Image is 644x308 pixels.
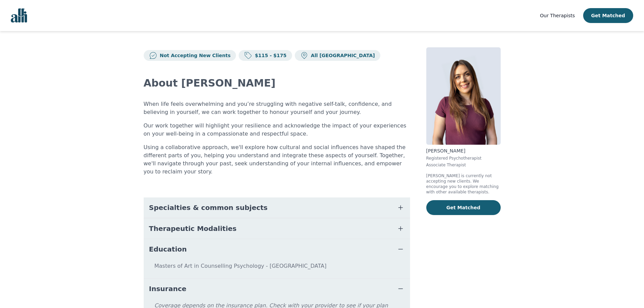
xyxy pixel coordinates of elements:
[426,200,501,215] button: Get Matched
[144,218,410,239] button: Therapeutic Modalities
[426,47,501,145] img: Natalie_Taylor
[144,77,410,89] h2: About [PERSON_NAME]
[426,162,501,168] p: Associate Therapist
[540,13,575,18] span: Our Therapists
[146,262,407,276] p: Masters of Art in Counselling Psychology - [GEOGRAPHIC_DATA]
[11,8,27,23] img: alli logo
[308,52,375,59] p: All [GEOGRAPHIC_DATA]
[426,147,501,154] p: [PERSON_NAME]
[149,224,237,233] span: Therapeutic Modalities
[426,156,501,161] p: Registered Psychotherapist
[144,143,410,176] p: Using a collaborative approach, we'll explore how cultural and social influences have shaped the ...
[149,284,187,293] span: Insurance
[540,11,575,20] a: Our Therapists
[144,279,410,299] button: Insurance
[426,173,501,195] p: [PERSON_NAME] is currently not accepting new clients. We encourage you to explore matching with o...
[144,100,410,116] p: When life feels overwhelming and you’re struggling with negative self-talk, confidence, and belie...
[144,122,410,138] p: Our work together will highlight your resilience and acknowledge the impact of your experiences o...
[157,52,231,59] p: Not Accepting New Clients
[149,203,268,212] span: Specialties & common subjects
[252,52,287,59] p: $115 - $175
[149,244,187,254] span: Education
[583,8,633,23] button: Get Matched
[144,239,410,259] button: Education
[144,197,410,218] button: Specialties & common subjects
